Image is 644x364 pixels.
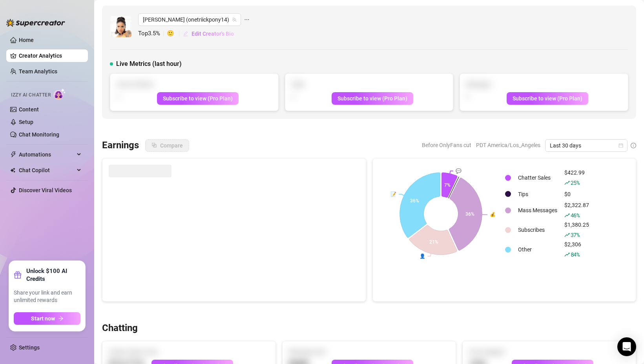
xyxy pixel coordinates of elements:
[490,211,496,217] text: 💰
[631,143,636,148] span: info-circle
[571,251,580,258] span: 84 %
[456,167,462,173] text: 💬
[617,337,636,356] div: Open Intercom Messenger
[19,131,59,138] a: Chat Monitoring
[618,143,623,148] span: calendar
[564,232,570,238] span: rise
[26,267,80,283] strong: Unlock $100 AI Credits
[515,220,560,239] td: Subscribes
[145,139,189,152] button: Compare
[54,88,66,100] img: AI Chatter
[515,201,560,220] td: Mass Messages
[143,14,236,25] span: Jesse (onetriickpony14)
[183,31,188,36] span: edit
[515,168,560,187] td: Chatter Sales
[19,49,82,62] a: Creator Analytics
[31,315,55,322] span: Start now
[19,187,72,193] a: Discover Viral Videos
[419,253,425,259] text: 👤
[564,220,589,239] div: $1,380.25
[476,139,540,151] span: PDT America/Los_Angeles
[422,139,471,151] span: Before OnlyFans cut
[507,92,588,105] button: Subscribe to view (Pro Plan)
[19,344,40,351] a: Settings
[14,289,80,304] span: Share your link and earn unlimited rewards
[138,29,167,38] span: Top 3.5 %
[564,201,589,220] div: $2,322.87
[6,19,65,27] img: logo-BBDzfeDw.svg
[14,271,22,279] span: gift
[232,17,237,22] span: team
[515,240,560,259] td: Other
[167,29,182,38] span: 🙂
[564,180,570,186] span: rise
[332,92,413,105] button: Subscribe to view (Pro Plan)
[564,252,570,257] span: rise
[244,13,250,26] span: ellipsis
[19,68,57,75] a: Team Analytics
[564,213,570,218] span: rise
[571,231,580,238] span: 37 %
[163,95,233,102] span: Subscribe to view (Pro Plan)
[11,91,51,99] span: Izzy AI Chatter
[116,59,182,69] span: Live Metrics (last hour)
[513,95,582,102] span: Subscribe to view (Pro Plan)
[19,37,34,43] a: Home
[550,140,623,151] span: Last 30 days
[14,312,80,325] button: Start nowarrow-right
[571,179,580,186] span: 25 %
[102,139,139,152] h3: Earnings
[19,148,75,161] span: Automations
[564,168,589,187] div: $422.99
[564,240,589,259] div: $2,306
[192,31,234,37] span: Edit Creator's Bio
[182,27,234,40] button: Edit Creator's Bio
[515,188,560,200] td: Tips
[157,92,239,105] button: Subscribe to view (Pro Plan)
[58,316,64,321] span: arrow-right
[390,191,396,197] text: 📝
[19,119,33,125] a: Setup
[19,164,75,177] span: Chat Copilot
[102,322,138,335] h3: Chatting
[10,167,15,173] img: Chat Copilot
[10,151,16,158] span: thunderbolt
[110,16,131,37] img: Jesse
[19,106,39,113] a: Content
[564,190,589,198] div: $0
[338,95,407,102] span: Subscribe to view (Pro Plan)
[571,211,580,219] span: 46 %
